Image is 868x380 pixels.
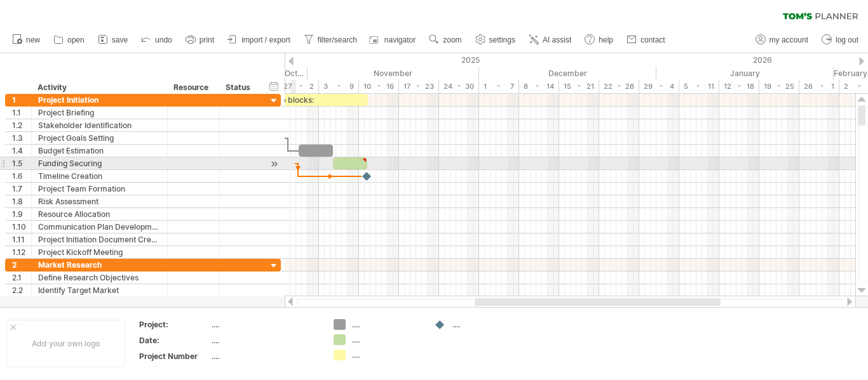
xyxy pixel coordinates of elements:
div: Budget Estimation [38,145,161,157]
div: 10 - 16 [359,80,399,93]
div: November 2025 [308,67,479,80]
a: contact [623,32,669,48]
div: Project Initiation [38,94,161,106]
div: 1.9 [12,208,31,220]
a: AI assist [526,32,575,48]
div: 1.11 [12,233,31,246]
a: settings [472,32,519,48]
div: Define Research Objectives [38,272,161,284]
div: 1.1 [12,107,31,119]
div: 29 - 4 [639,80,679,93]
div: Funding Securing [38,157,161,169]
div: Project: [139,319,209,330]
div: 8 - 14 [519,80,559,93]
div: 1.4 [12,145,31,157]
span: navigator [384,36,416,44]
a: undo [138,32,176,48]
span: settings [489,36,515,44]
span: AI assist [543,36,571,44]
div: 1 [12,94,31,106]
div: Project Team Formation [38,183,161,195]
div: 27 - 2 [279,80,319,93]
div: .... [452,319,522,330]
div: 2 [12,259,31,271]
a: print [182,32,218,48]
a: navigator [367,32,419,48]
div: 5 - 11 [679,80,719,93]
a: import / export [224,32,294,48]
div: 15 - 21 [559,80,599,93]
div: 22 - 28 [599,80,639,93]
span: new [26,36,40,44]
div: 1 - 7 [479,80,519,93]
div: 12 - 18 [719,80,759,93]
div: 17 - 23 [399,80,439,93]
span: open [67,36,85,44]
div: Project Kickoff Meeting [38,246,161,258]
span: save [112,36,128,44]
span: my account [770,36,808,44]
div: 2.2 [12,284,31,296]
div: 2.1 [12,272,31,284]
a: log out [818,32,862,48]
div: Activity [37,81,160,94]
div: .... [212,335,318,346]
div: Resource Allocation [38,208,161,220]
div: 1.10 [12,221,31,233]
div: 1.5 [12,157,31,169]
div: Risk Assessment [38,195,161,207]
a: help [581,32,617,48]
span: import / export [241,36,290,44]
div: Timeline Creation [38,170,161,182]
span: undo [155,36,172,44]
span: contact [641,36,665,44]
span: filter/search [318,36,357,44]
div: January 2026 [656,67,834,80]
div: Project Briefing [38,107,161,119]
div: 1.12 [12,246,31,258]
a: zoom [426,32,465,48]
div: 1.7 [12,183,31,195]
div: 1.2 [12,119,31,131]
a: new [9,32,44,48]
div: Stakeholder Identification [38,119,161,131]
div: Status [226,81,254,94]
div: 1.3 [12,132,31,144]
div: Market Research [38,259,161,271]
div: 1.8 [12,195,31,207]
a: filter/search [301,32,361,48]
a: save [95,32,132,48]
div: .... [352,319,421,330]
div: .... [212,319,318,330]
span: help [599,36,613,44]
div: scroll to activity [268,157,280,171]
div: Resource [173,81,212,94]
div: Project Goals Setting [38,132,161,144]
div: 3 - 9 [319,80,359,93]
a: open [50,32,88,48]
div: Communication Plan Development [38,221,161,233]
span: zoom [443,36,461,44]
div: .... [352,350,421,360]
div: 1.6 [12,170,31,182]
div: .... [352,334,421,345]
div: 19 - 25 [759,80,799,93]
div: Identify Target Market [38,284,161,296]
div: Project Initiation Document Creation [38,233,161,246]
div: December 2025 [479,67,656,80]
div: Add your own logo [6,320,125,367]
div: Project Number [139,351,209,362]
div: 26 - 1 [799,80,839,93]
div: 24 - 30 [439,80,479,93]
div: Date: [139,335,209,346]
div: .... [212,351,318,362]
a: my account [752,32,812,48]
span: log out [836,36,858,44]
span: print [200,36,214,44]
